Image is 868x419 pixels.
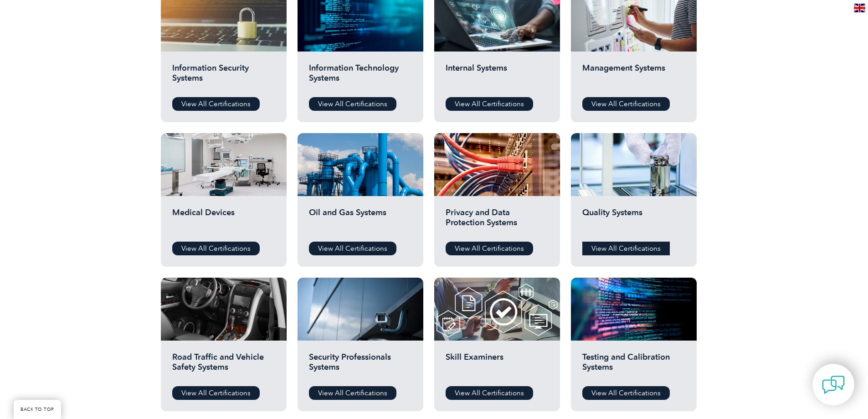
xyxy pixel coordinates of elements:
[172,386,260,400] a: View All Certifications
[14,400,61,419] a: BACK TO TOP
[309,242,396,255] a: View All Certifications
[446,63,549,90] h2: Internal Systems
[582,207,685,235] h2: Quality Systems
[309,63,412,90] h2: Information Technology Systems
[446,386,533,400] a: View All Certifications
[172,352,275,379] h2: Road Traffic and Vehicle Safety Systems
[854,4,865,12] img: en
[582,97,670,111] a: View All Certifications
[446,97,533,111] a: View All Certifications
[172,207,275,235] h2: Medical Devices
[582,386,670,400] a: View All Certifications
[309,352,412,379] h2: Security Professionals Systems
[582,242,670,255] a: View All Certifications
[309,386,396,400] a: View All Certifications
[582,63,685,90] h2: Management Systems
[309,207,412,235] h2: Oil and Gas Systems
[446,242,533,255] a: View All Certifications
[446,352,549,379] h2: Skill Examiners
[309,97,396,111] a: View All Certifications
[172,97,260,111] a: View All Certifications
[172,63,275,90] h2: Information Security Systems
[822,373,845,396] img: contact-chat.png
[446,207,549,235] h2: Privacy and Data Protection Systems
[172,242,260,255] a: View All Certifications
[582,352,685,379] h2: Testing and Calibration Systems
